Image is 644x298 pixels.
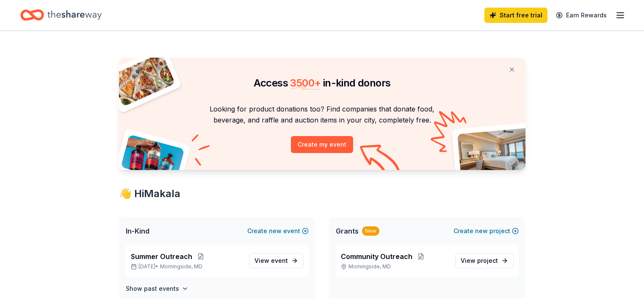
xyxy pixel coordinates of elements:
button: Createnewevent [247,226,309,236]
div: New [362,226,379,236]
span: View [254,256,288,266]
div: 👋 Hi Makala [119,187,525,201]
p: Morningside, MD [341,263,448,270]
span: Morningside, MD [160,263,202,270]
a: View event [249,253,304,268]
img: Curvy arrow [360,145,402,176]
span: new [269,226,282,236]
span: new [475,226,488,236]
span: event [271,257,288,264]
img: Pizza [109,53,175,107]
span: 3500 + [290,77,321,89]
span: Community Outreach [341,251,412,262]
a: View project [455,253,514,268]
a: Start free trial [484,8,547,23]
span: project [477,257,498,264]
span: Access in-kind donors [254,77,391,89]
a: Home [20,5,102,25]
button: Show past events [126,284,188,294]
h4: Show past events [126,284,179,294]
span: View [461,256,498,266]
span: Summer Outreach [131,251,192,262]
button: Create my event [291,136,353,153]
span: In-Kind [126,226,149,236]
a: Earn Rewards [551,8,612,23]
p: Looking for product donations too? Find companies that donate food, beverage, and raffle and auct... [129,103,515,126]
span: Grants [336,226,359,236]
p: [DATE] • [131,263,242,270]
button: Createnewproject [453,226,519,236]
